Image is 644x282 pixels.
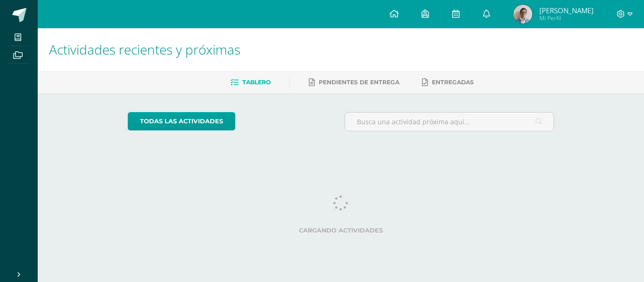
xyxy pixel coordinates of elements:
[242,79,271,86] span: Tablero
[345,113,554,131] input: Busca una actividad próxima aquí...
[319,79,399,86] span: Pendientes de entrega
[539,6,594,15] span: [PERSON_NAME]
[309,75,399,90] a: Pendientes de entrega
[231,75,271,90] a: Tablero
[128,112,235,130] a: todas las Actividades
[49,40,240,58] span: Actividades recientes y próximas
[128,227,554,234] label: Cargando actividades
[539,14,594,22] span: Mi Perfil
[513,5,532,24] img: 8f6a3025e49ee38bab9f080d650808d2.png
[422,75,474,90] a: Entregadas
[432,79,474,86] span: Entregadas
